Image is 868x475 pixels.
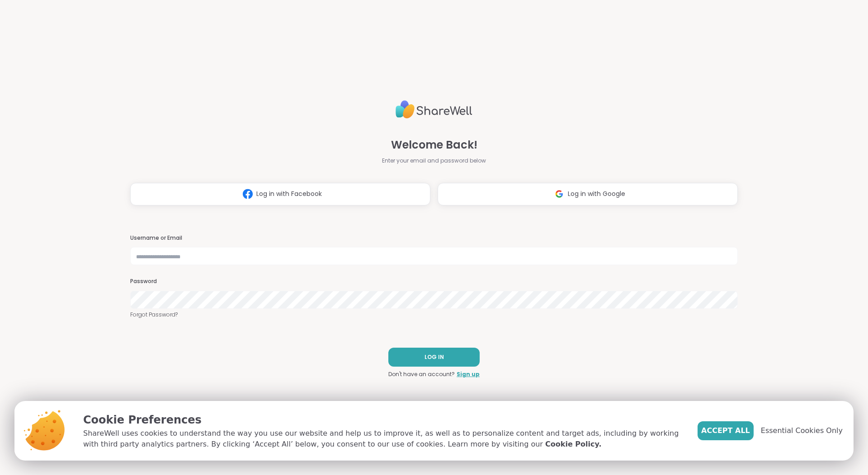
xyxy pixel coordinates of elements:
h3: Username or Email [130,234,738,242]
button: Accept All [698,421,754,440]
span: Enter your email and password below [382,157,486,165]
a: Sign up [457,370,480,378]
p: Cookie Preferences [83,412,683,428]
button: LOG IN [388,348,480,367]
a: Cookie Policy. [545,439,601,450]
span: LOG IN [425,353,444,361]
span: Welcome Back! [391,137,477,153]
img: ShareWell Logomark [239,186,256,202]
span: Essential Cookies Only [761,425,843,436]
span: Accept All [701,425,750,436]
h3: Password [130,278,738,285]
span: Don't have an account? [388,370,455,378]
a: Forgot Password? [130,311,738,319]
button: Log in with Google [438,183,738,205]
button: Log in with Facebook [130,183,430,205]
span: Log in with Facebook [256,189,322,199]
img: ShareWell Logo [396,97,472,122]
img: ShareWell Logomark [551,186,568,202]
p: ShareWell uses cookies to understand the way you use our website and help us to improve it, as we... [83,428,683,450]
span: Log in with Google [568,189,625,199]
